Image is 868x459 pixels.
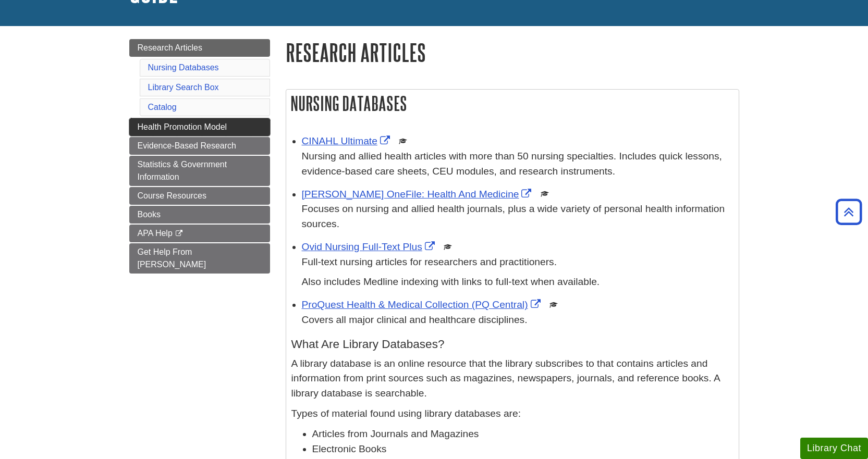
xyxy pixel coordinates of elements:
a: APA Help [129,225,270,242]
a: Library Search Box [148,83,219,92]
i: This link opens in a new window [175,230,184,237]
span: APA Help [138,229,173,238]
a: Nursing Databases [148,63,219,72]
div: Guide Page Menu [129,39,270,274]
a: Link opens in new window [302,135,393,146]
p: Covers all major clinical and healthcare disciplines. [302,313,733,328]
img: Scholarly or Peer Reviewed [399,137,407,145]
span: Evidence-Based Research [138,141,236,150]
a: Health Promotion Model [129,118,270,136]
p: Focuses on nursing and allied health journals, plus a wide variety of personal health information... [302,202,733,232]
span: Statistics & Government Information [138,160,227,181]
a: Catalog [148,103,177,111]
p: A library database is an online resource that the library subscribes to that contains articles an... [291,356,733,401]
img: Scholarly or Peer Reviewed [549,301,558,309]
a: Books [129,206,270,224]
a: Evidence-Based Research [129,137,270,155]
p: Also includes Medline indexing with links to full-text when available. [302,275,733,290]
span: Course Resources [138,191,207,200]
h1: Research Articles [286,39,739,66]
a: Course Resources [129,187,270,205]
a: Research Articles [129,39,270,57]
h2: Nursing Databases [286,90,739,117]
span: Health Promotion Model [138,122,227,131]
a: Link opens in new window [302,241,437,252]
button: Library Chat [800,438,868,459]
img: Scholarly or Peer Reviewed [541,190,549,198]
span: Research Articles [138,43,203,52]
h4: What Are Library Databases? [291,338,733,351]
p: Types of material found using library databases are: [291,406,733,421]
a: Back to Top [832,205,865,219]
a: Link opens in new window [302,189,534,200]
li: Electronic Books [312,442,733,457]
p: Nursing and allied health articles with more than 50 nursing specialties. Includes quick lessons,... [302,149,733,179]
span: Get Help From [PERSON_NAME] [138,247,206,269]
a: Get Help From [PERSON_NAME] [129,243,270,274]
span: Books [138,210,161,219]
img: Scholarly or Peer Reviewed [444,243,452,251]
p: Full-text nursing articles for researchers and practitioners. [302,255,733,270]
a: Link opens in new window [302,299,543,310]
li: Articles from Journals and Magazines [312,427,733,442]
a: Statistics & Government Information [129,156,270,186]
